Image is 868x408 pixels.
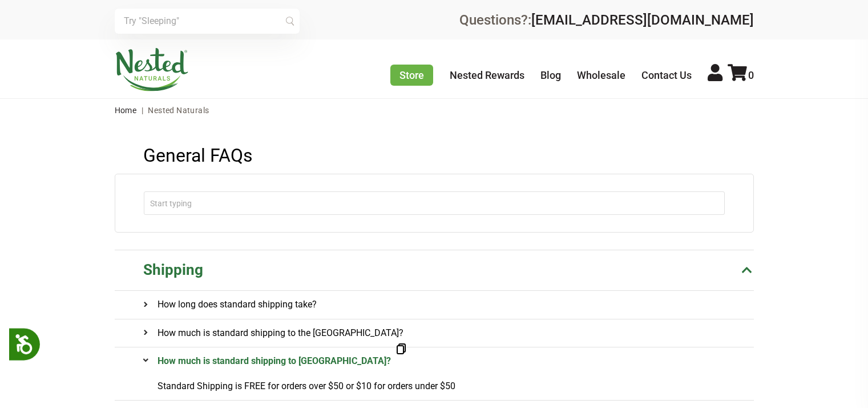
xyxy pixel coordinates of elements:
a: Shipping [115,250,754,291]
a: Contact Us [641,69,692,81]
a: How much is standard shipping to the [GEOGRAPHIC_DATA]? [143,319,754,347]
span: Nested Naturals [148,106,209,115]
span: | [139,106,146,115]
a: Store [390,65,433,86]
div: Questions?: [459,13,754,27]
span: 0 [748,69,754,81]
a: Wholesale [577,69,625,81]
a: Nested Rewards [450,69,524,81]
a: How long does standard shipping take? [143,291,754,318]
a: Blog [540,69,561,81]
h4: How long does standard shipping take? [143,291,317,318]
h4: How much is standard shipping to the [GEOGRAPHIC_DATA]? [143,319,403,347]
a: [EMAIL_ADDRESS][DOMAIN_NAME] [531,12,754,28]
img: Nested Naturals [115,48,189,91]
input: Start typing [144,191,725,215]
a: Home [115,106,137,115]
div: Standard Shipping is FREE for orders over $50 or $10 for orders under $50 [143,375,754,400]
h1: General FAQs [115,145,754,166]
input: Try "Sleeping" [115,9,300,34]
a: 0 [728,69,754,81]
div: Shipping [143,262,203,279]
a: How much is standard shipping to [GEOGRAPHIC_DATA]? [143,347,754,375]
nav: breadcrumbs [115,99,754,122]
h4: How much is standard shipping to [GEOGRAPHIC_DATA]? [143,347,391,375]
